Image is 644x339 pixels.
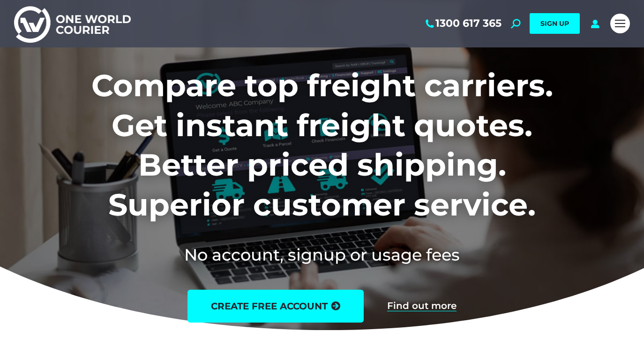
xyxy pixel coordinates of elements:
a: Mobile menu icon [610,14,630,33]
img: One World Courier [14,5,131,43]
h2: No account, signup or usage fees [30,243,615,266]
h1: Compare top freight carriers. Get instant freight quotes. Better priced shipping. Superior custom... [30,66,615,224]
a: create free account [187,290,364,323]
a: 1300 617 365 [424,17,502,30]
a: SIGN UP [530,13,580,34]
span: SIGN UP [540,19,569,28]
a: Find out more [387,301,457,311]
